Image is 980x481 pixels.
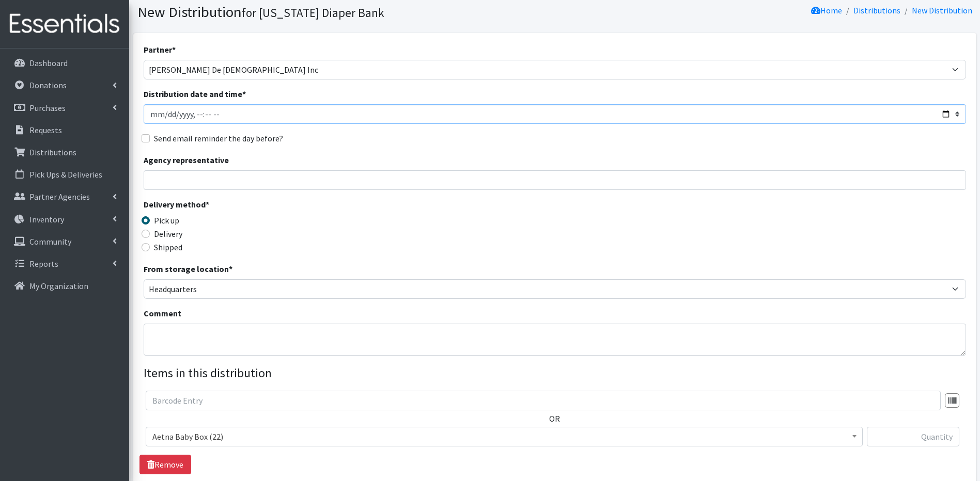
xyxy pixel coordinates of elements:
a: Donations [4,75,125,95]
legend: Delivery method [144,198,349,214]
a: Reports [4,253,125,274]
input: Barcode Entry [146,391,941,410]
label: Comment [144,307,181,319]
label: OR [549,412,560,425]
a: Distributions [853,5,900,15]
p: Requests [29,125,62,135]
a: Home [811,5,842,15]
a: New Distribution [912,5,972,15]
abbr: required [229,264,232,274]
label: Shipped [154,241,182,253]
label: Pick up [154,214,179,227]
legend: Items in this distribution [144,364,966,382]
a: Distributions [4,142,125,163]
abbr: required [172,44,176,55]
a: Purchases [4,98,125,118]
small: for [US_STATE] Diaper Bank [242,5,384,20]
label: Send email reminder the day before? [154,132,283,145]
p: Community [29,236,71,247]
abbr: required [206,199,209,210]
p: Donations [29,80,67,90]
a: Dashboard [4,53,125,73]
a: Requests [4,120,125,140]
label: Agency representative [144,154,229,166]
a: Inventory [4,209,125,230]
h1: New Distribution [137,3,551,21]
p: Pick Ups & Deliveries [29,169,102,180]
a: My Organization [4,276,125,296]
p: Reports [29,259,58,269]
label: Distribution date and time [144,88,246,100]
p: Dashboard [29,58,68,68]
span: Aetna Baby Box (22) [146,427,863,446]
p: My Organization [29,281,88,291]
a: Pick Ups & Deliveries [4,164,125,185]
p: Partner Agencies [29,191,90,202]
img: HumanEssentials [4,7,125,41]
p: Purchases [29,103,66,113]
a: Partner Agencies [4,186,125,207]
abbr: required [242,89,246,99]
label: From storage location [144,263,232,275]
p: Distributions [29,147,76,157]
a: Community [4,231,125,252]
input: Quantity [867,427,959,446]
label: Partner [144,43,176,56]
label: Delivery [154,228,182,240]
p: Inventory [29,214,64,225]
span: Aetna Baby Box (22) [152,429,856,444]
a: Remove [139,455,191,474]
